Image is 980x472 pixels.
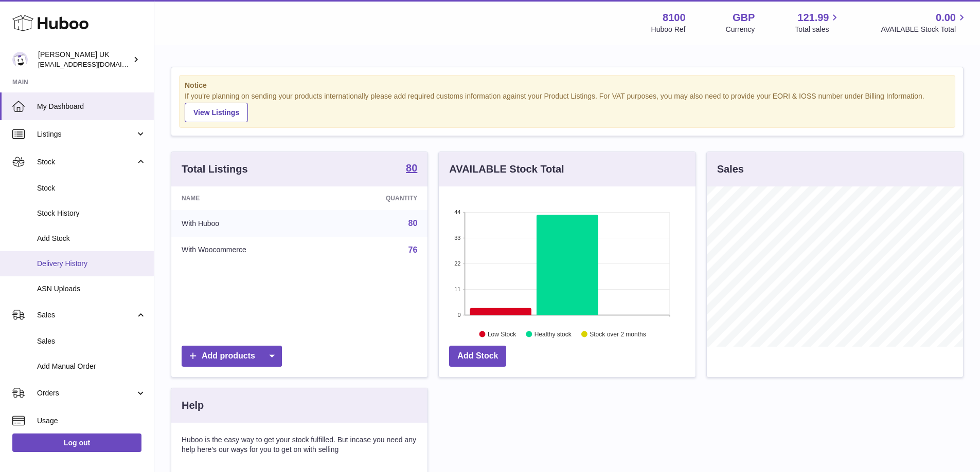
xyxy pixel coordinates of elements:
h3: Sales [717,162,744,176]
span: 0.00 [936,11,956,25]
div: Huboo Ref [651,25,686,34]
text: 11 [455,286,461,292]
span: Usage [37,416,146,426]
td: With Woocommerce [171,237,330,263]
a: 0.00 AVAILABLE Stock Total [881,11,968,34]
div: Currency [726,25,755,34]
a: Add Stock [449,346,506,367]
span: AVAILABLE Stock Total [881,25,968,34]
h3: Total Listings [182,162,248,176]
a: 76 [408,246,418,254]
span: ASN Uploads [37,284,146,294]
span: Listings [37,129,135,139]
span: Total sales [795,25,841,34]
span: My Dashboard [37,102,146,111]
span: Sales [37,336,146,346]
h3: AVAILABLE Stock Total [449,162,564,176]
span: Stock History [37,209,146,218]
img: emotion88hk@gmail.com [12,52,28,67]
div: If you're planning on sending your products internationally please add required customs informati... [185,91,950,122]
text: 33 [455,235,461,241]
a: 121.99 Total sales [795,11,841,34]
text: Stock over 2 months [590,330,646,337]
text: 44 [455,209,461,215]
p: Huboo is the easy way to get your stock fulfilled. But incase you need any help here's our ways f... [182,435,417,455]
div: [PERSON_NAME] UK [38,50,131,69]
a: View Listings [185,103,248,122]
text: 22 [455,260,461,267]
th: Quantity [330,186,427,210]
span: [EMAIL_ADDRESS][DOMAIN_NAME] [38,60,151,68]
text: Low Stock [488,330,516,337]
a: 80 [406,163,417,175]
span: Add Stock [37,234,146,243]
text: 0 [458,312,461,318]
h3: Help [182,399,204,412]
span: 121.99 [797,11,829,25]
strong: 8100 [663,11,686,25]
a: Add products [182,346,282,367]
strong: GBP [733,11,755,25]
a: 80 [408,219,418,228]
strong: Notice [185,81,950,90]
span: Sales [37,310,135,320]
th: Name [171,186,330,210]
span: Add Manual Order [37,362,146,371]
td: With Huboo [171,210,330,237]
strong: 80 [406,163,417,173]
a: Log out [12,433,141,452]
span: Stock [37,183,146,193]
span: Delivery History [37,259,146,269]
text: Healthy stock [534,330,572,337]
span: Orders [37,388,135,398]
span: Stock [37,157,135,167]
